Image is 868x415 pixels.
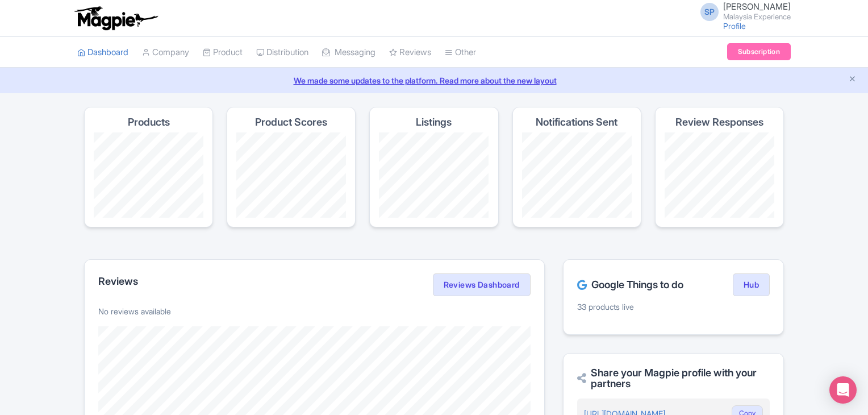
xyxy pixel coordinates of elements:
a: Product [203,37,243,68]
h4: Notifications Sent [536,117,617,128]
h4: Review Responses [675,117,763,128]
a: Other [445,37,476,68]
h4: Product Scores [255,117,327,128]
a: Profile [723,21,746,31]
span: [PERSON_NAME] [723,1,791,12]
button: Close announcement [848,73,857,86]
h4: Products [128,117,170,128]
a: Reviews Dashboard [433,273,531,296]
a: Reviews [389,37,431,68]
h4: Listings [416,117,452,128]
a: SP [PERSON_NAME] Malaysia Experience [694,2,791,20]
small: Malaysia Experience [723,13,791,20]
h2: Share your Magpie profile with your partners [577,367,770,390]
a: Hub [733,273,770,296]
img: logo-ab69f6fb50320c5b225c76a69d11143b.png [72,6,160,31]
a: Dashboard [77,37,128,68]
a: Messaging [322,37,375,68]
p: No reviews available [98,305,531,317]
h2: Google Things to do [577,279,683,290]
span: SP [700,3,719,21]
a: We made some updates to the platform. Read more about the new layout [7,74,861,86]
h2: Reviews [98,276,138,287]
a: Company [142,37,189,68]
a: Subscription [727,43,791,60]
div: Open Intercom Messenger [829,376,857,404]
a: Distribution [256,37,308,68]
p: 33 products live [577,301,770,313]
